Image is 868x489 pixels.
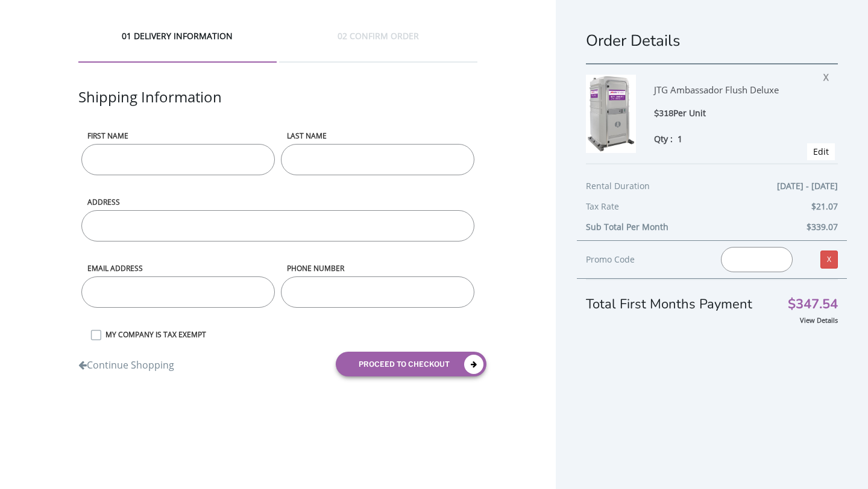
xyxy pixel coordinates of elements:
[823,67,835,83] span: X
[654,107,808,120] div: $318
[281,131,474,141] label: LAST NAME
[586,30,838,51] h1: Order Details
[586,221,668,232] b: Sub Total Per Month
[788,298,838,311] span: $347.54
[81,131,275,141] label: First name
[813,146,829,157] a: Edit
[99,329,477,340] label: MY COMPANY IS TAX EXEMPT
[336,352,486,376] button: proceed to checkout
[78,352,174,372] a: Continue Shopping
[678,133,682,145] span: 1
[800,316,838,325] a: View Details
[78,30,277,63] div: 01 DELIVERY INFORMATION
[281,263,474,273] label: phone number
[820,251,838,269] a: X
[777,179,838,193] span: [DATE] - [DATE]
[81,263,275,273] label: Email address
[811,199,838,214] span: $21.07
[78,87,477,131] div: Shipping Information
[586,279,838,314] div: Total First Months Payment
[654,75,808,107] div: JTG Ambassador Flush Deluxe
[654,132,808,145] div: Qty :
[673,107,706,119] span: Per Unit
[586,252,703,267] div: Promo Code
[586,199,838,220] div: Tax Rate
[586,179,838,199] div: Rental Duration
[279,30,477,63] div: 02 CONFIRM ORDER
[807,221,838,232] b: $339.07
